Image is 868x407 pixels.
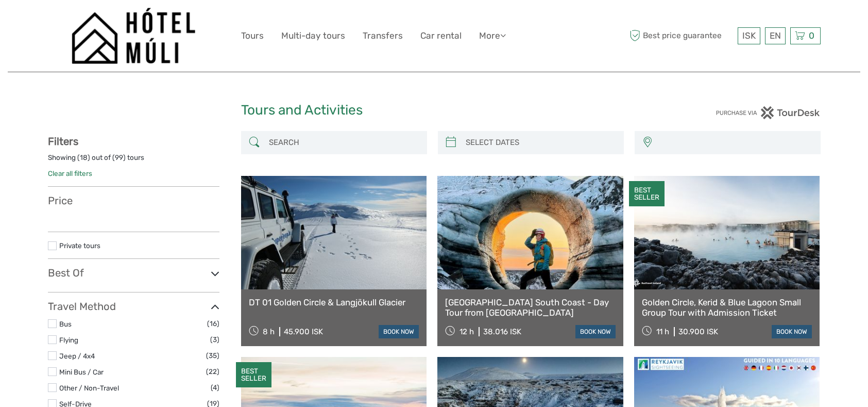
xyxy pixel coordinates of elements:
[265,134,422,152] input: SEARCH
[206,366,219,378] span: (22)
[206,350,219,362] span: (35)
[772,325,812,338] a: book now
[807,30,816,41] span: 0
[241,102,627,119] h1: Tours and Activities
[420,28,462,43] a: Car rental
[575,325,616,338] a: book now
[59,384,119,392] a: Other / Non-Travel
[445,297,616,318] a: [GEOGRAPHIC_DATA] South Coast - Day Tour from [GEOGRAPHIC_DATA]
[48,300,219,313] h3: Travel Method
[479,28,506,43] a: More
[281,28,345,43] a: Multi-day tours
[207,318,219,330] span: (16)
[211,382,219,394] span: (4)
[284,327,323,336] div: 45.900 ISK
[459,327,474,336] span: 12 h
[59,241,100,250] a: Private tours
[483,327,521,336] div: 38.016 ISK
[236,362,271,388] div: BEST SELLER
[263,327,275,336] span: 8 h
[627,27,735,44] span: Best price guarantee
[59,352,95,360] a: Jeep / 4x4
[48,194,219,207] h3: Price
[642,297,812,318] a: Golden Circle, Kerid & Blue Lagoon Small Group Tour with Admission Ticket
[80,153,88,162] label: 18
[678,327,718,336] div: 30.900 ISK
[241,28,264,43] a: Tours
[115,153,123,162] label: 99
[59,336,78,344] a: Flying
[59,368,104,376] a: Mini Bus / Car
[742,30,756,41] span: ISK
[48,169,92,177] a: Clear all filters
[462,134,619,152] input: SELECT DATES
[656,327,669,336] span: 11 h
[72,8,196,64] img: 1276-09780d38-f550-4f2e-b773-0f2717b8e24e_logo_big.png
[48,267,219,279] h3: Best Of
[629,181,665,207] div: BEST SELLER
[59,320,72,328] a: Bus
[363,28,403,43] a: Transfers
[210,334,219,346] span: (3)
[48,135,78,148] strong: Filters
[48,153,219,169] div: Showing ( ) out of ( ) tours
[379,325,419,338] a: book now
[716,106,820,119] img: PurchaseViaTourDesk.png
[249,297,419,307] a: DT 01 Golden Circle & Langjökull Glacier
[765,27,786,44] div: EN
